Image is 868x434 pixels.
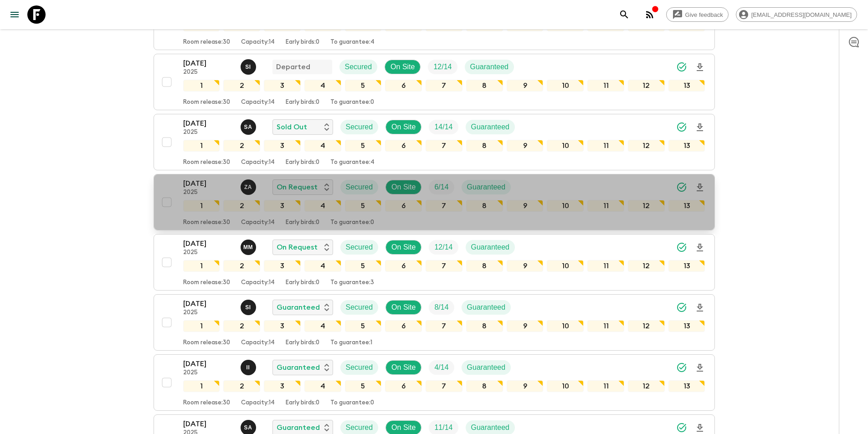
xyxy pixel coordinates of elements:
[264,200,301,212] div: 3
[345,140,382,152] div: 5
[345,260,382,272] div: 5
[385,380,422,392] div: 6
[241,300,258,315] button: SI
[434,242,452,253] p: 12 / 14
[330,99,374,106] p: To guarantee: 0
[330,279,374,286] p: To guarantee: 3
[434,122,452,133] p: 14 / 14
[183,369,233,377] p: 2025
[183,419,233,429] p: [DATE]
[426,260,462,272] div: 7
[241,159,275,166] p: Capacity: 14
[277,122,307,133] p: Sold Out
[429,120,458,134] div: Trip Fill
[277,422,320,433] p: Guaranteed
[223,320,260,332] div: 2
[676,61,687,72] svg: Synced Successfully
[330,219,374,226] p: To guarantee: 0
[340,300,379,315] div: Secured
[676,242,687,253] svg: Synced Successfully
[241,39,275,46] p: Capacity: 14
[628,320,665,332] div: 12
[241,119,258,135] button: SA
[247,364,250,371] p: I I
[694,182,705,193] svg: Download Onboarding
[264,140,301,152] div: 3
[668,200,705,212] div: 13
[264,320,301,332] div: 3
[668,260,705,272] div: 13
[426,380,462,392] div: 7
[429,300,454,315] div: Trip Fill
[385,180,421,194] div: On Site
[241,302,258,310] span: Said Isouktan
[286,159,319,166] p: Early birds: 0
[471,242,510,253] p: Guaranteed
[277,182,318,193] p: On Request
[587,80,624,92] div: 11
[340,180,379,194] div: Secured
[277,362,320,373] p: Guaranteed
[507,200,544,212] div: 9
[245,304,251,311] p: S I
[507,320,544,332] div: 9
[507,140,544,152] div: 9
[547,260,584,272] div: 10
[628,80,665,92] div: 12
[183,320,220,332] div: 1
[587,320,624,332] div: 11
[277,302,320,313] p: Guaranteed
[385,320,422,332] div: 6
[746,11,857,18] span: [EMAIL_ADDRESS][DOMAIN_NAME]
[244,184,252,191] p: Z A
[391,122,416,133] p: On Site
[223,260,260,272] div: 2
[668,320,705,332] div: 13
[304,80,341,92] div: 4
[467,362,506,373] p: Guaranteed
[434,422,452,433] p: 11 / 14
[628,200,665,212] div: 12
[183,39,230,46] p: Room release: 30
[154,54,715,110] button: [DATE]2025Said IsouktanDepartedSecuredOn SiteTrip FillGuaranteed12345678910111213Room release:30C...
[680,11,728,18] span: Give feedback
[223,80,260,92] div: 2
[694,363,705,373] svg: Download Onboarding
[507,380,544,392] div: 9
[694,242,705,253] svg: Download Onboarding
[346,302,373,313] p: Secured
[426,200,462,212] div: 7
[264,80,301,92] div: 3
[154,294,715,351] button: [DATE]2025Said IsouktanGuaranteedSecuredOn SiteTrip FillGuaranteed12345678910111213Room release:3...
[154,114,715,170] button: [DATE]2025Samir AchahriSold OutSecuredOn SiteTrip FillGuaranteed12345678910111213Room release:30C...
[340,240,379,255] div: Secured
[241,179,258,195] button: ZA
[385,120,421,134] div: On Site
[154,174,715,230] button: [DATE]2025Zakaria AchahriOn RequestSecuredOn SiteTrip FillGuaranteed12345678910111213Room release...
[628,140,665,152] div: 12
[466,380,503,392] div: 8
[243,244,253,251] p: M M
[223,200,260,212] div: 2
[628,260,665,272] div: 12
[346,422,373,433] p: Secured
[286,279,319,286] p: Early birds: 0
[264,380,301,392] div: 3
[154,354,715,411] button: [DATE]2025Ismail IngriouiGuaranteedSecuredOn SiteTrip FillGuaranteed12345678910111213Room release...
[346,242,373,253] p: Secured
[183,399,230,407] p: Room release: 30
[466,260,503,272] div: 8
[330,339,372,347] p: To guarantee: 1
[547,200,584,212] div: 10
[304,200,341,212] div: 4
[467,302,506,313] p: Guaranteed
[183,380,220,392] div: 1
[666,7,729,22] a: Give feedback
[385,360,421,375] div: On Site
[286,219,319,226] p: Early birds: 0
[340,360,379,375] div: Secured
[183,69,233,76] p: 2025
[183,80,220,92] div: 1
[244,123,252,131] p: S A
[183,249,233,256] p: 2025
